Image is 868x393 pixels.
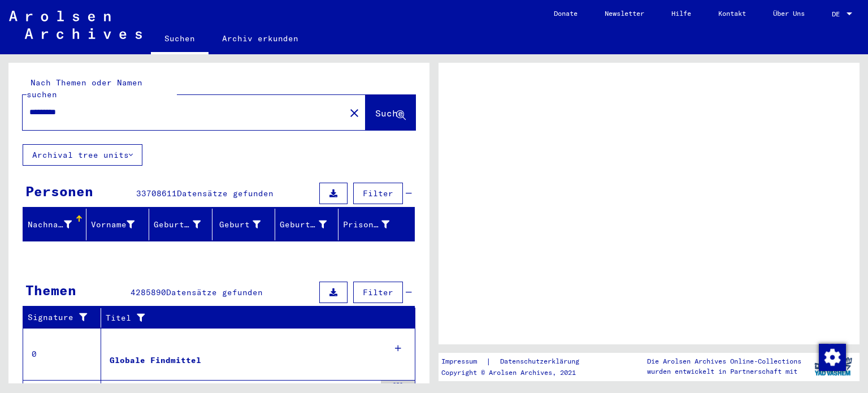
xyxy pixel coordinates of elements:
img: Arolsen_neg.svg [9,11,142,39]
div: Vorname [91,219,135,231]
div: Geburtsname [154,215,215,234]
mat-header-cell: Geburt‏ [212,209,276,240]
div: Titel [106,309,404,327]
mat-icon: close [348,106,361,120]
a: Impressum [441,356,486,368]
div: Geburtsdatum [280,219,327,231]
div: Themen [25,280,76,300]
button: Suche [366,95,415,130]
div: Geburtsname [154,219,201,231]
span: Filter [363,188,393,198]
img: yv_logo.png [812,352,854,381]
div: Personen [25,181,93,201]
div: Prisoner # [343,215,404,234]
mat-header-cell: Nachname [23,209,86,240]
mat-header-cell: Geburtsname [149,209,212,240]
div: Geburt‏ [217,219,261,231]
div: Vorname [91,215,149,234]
span: Suche [375,107,403,119]
button: Filter [353,282,403,303]
a: Suchen [151,25,209,54]
p: Die Arolsen Archives Online-Collections [647,356,801,366]
div: | [441,356,593,368]
div: Signature [28,312,92,323]
span: 4285890 [131,287,166,297]
span: Datensätze gefunden [166,287,263,297]
span: Datensätze gefunden [177,188,274,198]
div: Globale Findmittel [110,355,201,366]
button: Filter [353,183,403,204]
div: Titel [106,312,393,324]
mat-header-cell: Vorname [86,209,150,240]
span: DE [832,10,844,18]
span: 33708611 [136,188,177,198]
a: Archiv erkunden [209,25,312,52]
div: Geburt‏ [217,215,275,234]
span: Filter [363,287,393,297]
button: Clear [343,101,366,124]
div: Nachname [28,219,72,231]
p: Copyright © Arolsen Archives, 2021 [441,368,593,378]
div: Nachname [28,215,86,234]
mat-header-cell: Geburtsdatum [275,209,338,240]
div: Geburtsdatum [280,215,341,234]
td: 0 [23,328,101,380]
div: 350 [381,381,415,392]
mat-header-cell: Prisoner # [338,209,415,240]
mat-label: Nach Themen oder Namen suchen [27,77,142,100]
button: Archival tree units [23,144,142,166]
img: Zustimmung ändern [819,344,846,371]
a: Datenschutzerklärung [491,356,593,368]
div: Signature [28,309,103,327]
p: wurden entwickelt in Partnerschaft mit [647,366,801,377]
div: Prisoner # [343,219,390,231]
